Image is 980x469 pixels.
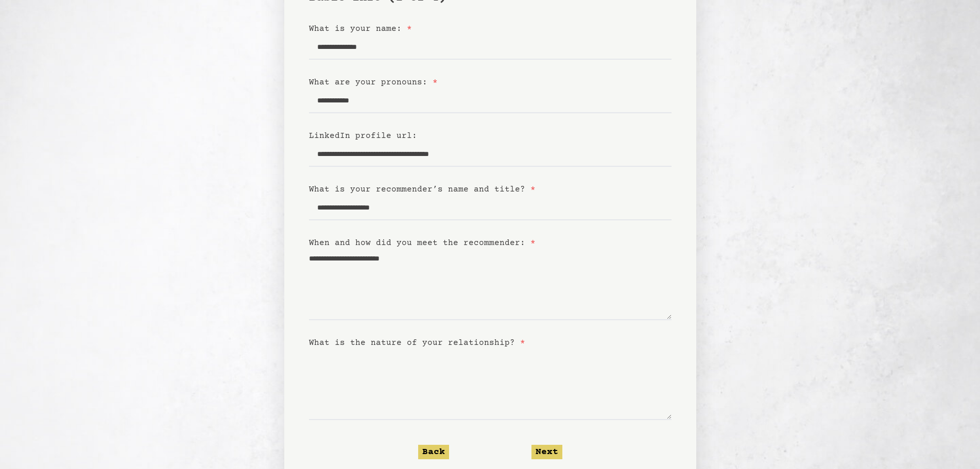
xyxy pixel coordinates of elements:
[309,131,417,141] label: LinkedIn profile url:
[418,445,449,459] button: Back
[309,185,536,194] label: What is your recommender’s name and title?
[309,238,536,248] label: When and how did you meet the recommender:
[309,338,525,348] label: What is the nature of your relationship?
[309,78,438,87] label: What are your pronouns:
[309,24,412,33] label: What is your name:
[531,445,562,459] button: Next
